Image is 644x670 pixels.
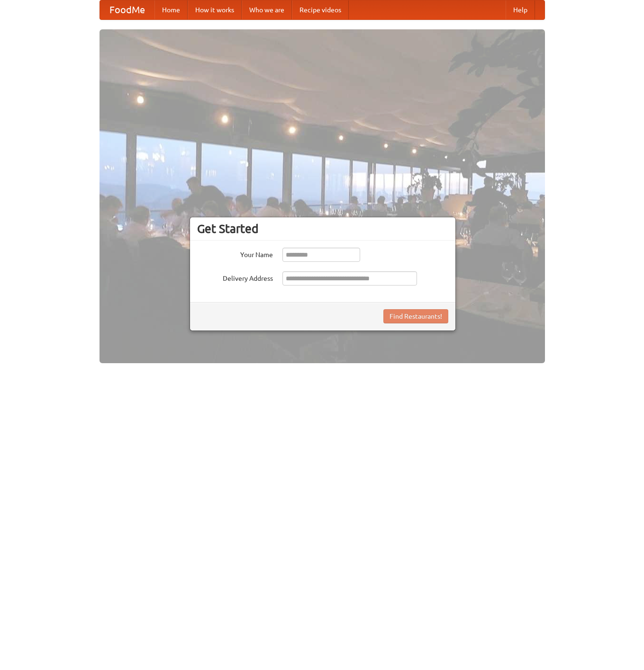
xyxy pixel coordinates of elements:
[506,0,535,19] a: Help
[100,0,154,19] a: FoodMe
[292,0,349,19] a: Recipe videos
[242,0,292,19] a: Who we are
[197,222,448,236] h3: Get Started
[383,309,448,323] button: Find Restaurants!
[188,0,242,19] a: How it works
[197,248,273,259] label: Your Name
[154,0,188,19] a: Home
[197,271,273,283] label: Delivery Address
